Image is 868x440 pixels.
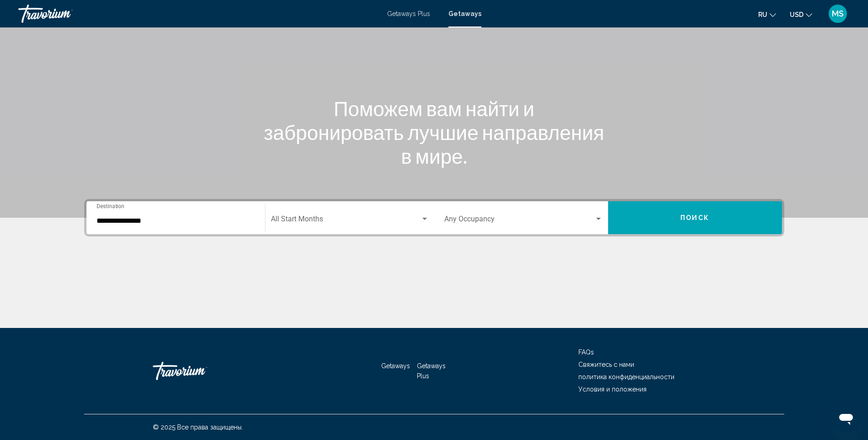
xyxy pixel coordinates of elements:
[578,361,634,368] a: Свяжитесь с нами
[831,403,861,433] iframe: Przycisk umożliwiający otwarcie okna komunikatora
[448,10,481,17] a: Getaways
[608,201,782,234] button: Поиск
[153,424,243,431] span: © 2025 Все права защищены.
[417,362,446,380] a: Getaways Plus
[758,11,767,18] span: ru
[387,10,430,17] a: Getaways Plus
[680,215,709,222] span: Поиск
[790,8,812,21] button: Change currency
[790,11,803,18] span: USD
[263,97,606,168] h1: Поможем вам найти и забронировать лучшие направления в мире.
[578,386,647,393] a: Условия и положения
[18,5,378,23] a: Travorium
[578,349,594,356] a: FAQs
[832,9,844,18] span: MS
[758,8,776,21] button: Change language
[153,357,244,385] a: Travorium
[381,362,410,370] a: Getaways
[826,4,850,23] button: User Menu
[578,373,674,381] a: политика конфиденциальности
[86,201,782,234] div: Search widget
